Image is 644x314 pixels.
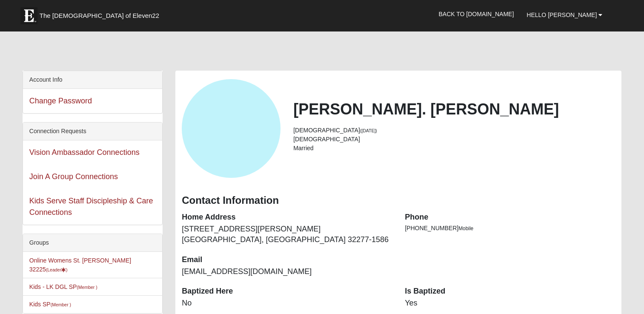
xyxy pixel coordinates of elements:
[527,11,597,18] span: Hello [PERSON_NAME]
[23,234,162,252] div: Groups
[405,224,615,233] li: [PHONE_NUMBER]
[29,172,118,181] a: Join A Group Connections
[293,126,615,135] li: [DEMOGRAPHIC_DATA]
[51,302,71,307] small: (Member )
[29,283,97,290] a: Kids - LK DGL SP(Member )
[182,212,392,223] dt: Home Address
[40,11,159,20] span: The [DEMOGRAPHIC_DATA] of Eleven22
[46,267,68,272] small: (Leader )
[182,266,392,277] dd: [EMAIL_ADDRESS][DOMAIN_NAME]
[29,97,92,105] a: Change Password
[23,123,162,140] div: Connection Requests
[405,212,615,223] dt: Phone
[29,197,153,217] a: Kids Serve Staff Discipleship & Care Connections
[29,148,140,157] a: Vision Ambassador Connections
[29,301,71,308] a: Kids SP(Member )
[23,71,162,89] div: Account Info
[182,254,392,265] dt: Email
[29,257,131,273] a: Online Womens St. [PERSON_NAME] 32225(Leader)
[77,285,97,290] small: (Member )
[182,224,392,245] dd: [STREET_ADDRESS][PERSON_NAME] [GEOGRAPHIC_DATA], [GEOGRAPHIC_DATA] 32277-1586
[432,3,520,25] a: Back to [DOMAIN_NAME]
[405,286,615,297] dt: Is Baptized
[182,286,392,297] dt: Baptized Here
[182,298,392,309] dd: No
[293,144,615,153] li: Married
[458,226,473,231] span: Mobile
[182,194,615,207] h3: Contact Information
[293,135,615,144] li: [DEMOGRAPHIC_DATA]
[16,3,186,24] a: The [DEMOGRAPHIC_DATA] of Eleven22
[182,79,280,178] a: View Fullsize Photo
[20,7,37,24] img: Eleven22 logo
[520,4,609,26] a: Hello [PERSON_NAME]
[405,298,615,309] dd: Yes
[293,100,615,118] h2: [PERSON_NAME]. [PERSON_NAME]
[360,128,377,133] small: ([DATE])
